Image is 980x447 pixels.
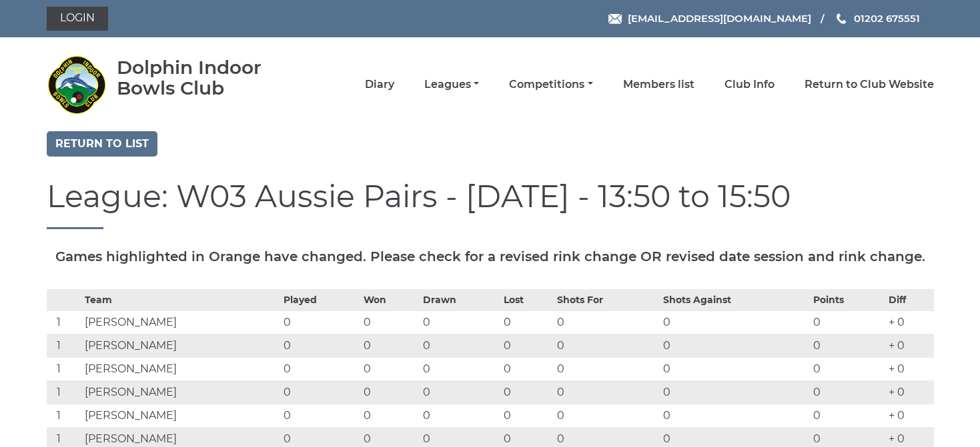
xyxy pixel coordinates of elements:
[420,357,500,380] td: 0
[420,310,500,334] td: 0
[360,357,420,380] td: 0
[360,310,420,334] td: 0
[500,380,554,404] td: 0
[660,310,810,334] td: 0
[81,310,280,334] td: [PERSON_NAME]
[360,334,420,357] td: 0
[660,357,810,380] td: 0
[280,357,361,380] td: 0
[500,289,554,310] th: Lost
[885,404,934,427] td: + 0
[420,334,500,357] td: 0
[554,357,660,380] td: 0
[81,357,280,380] td: [PERSON_NAME]
[623,77,694,92] a: Members list
[810,357,885,380] td: 0
[360,404,420,427] td: 0
[47,310,81,334] td: 1
[500,357,554,380] td: 0
[554,310,660,334] td: 0
[420,380,500,404] td: 0
[854,12,920,25] span: 01202 675551
[81,404,280,427] td: [PERSON_NAME]
[420,289,500,310] th: Drawn
[81,334,280,357] td: [PERSON_NAME]
[724,77,775,92] a: Club Info
[280,289,361,310] th: Played
[554,380,660,404] td: 0
[280,404,361,427] td: 0
[628,12,811,25] span: [EMAIL_ADDRESS][DOMAIN_NAME]
[47,380,81,404] td: 1
[47,55,107,115] img: Dolphin Indoor Bowls Club
[47,131,157,157] a: Return to list
[424,77,479,92] a: Leagues
[365,77,394,92] a: Diary
[81,289,280,310] th: Team
[47,180,934,229] h1: League: W03 Aussie Pairs - [DATE] - 13:50 to 15:50
[47,404,81,427] td: 1
[660,334,810,357] td: 0
[885,380,934,404] td: + 0
[509,77,592,92] a: Competitions
[47,249,934,264] h5: Games highlighted in Orange have changed. Please check for a revised rink change OR revised date ...
[47,7,108,31] a: Login
[805,77,934,92] a: Return to Club Website
[885,357,934,380] td: + 0
[360,289,420,310] th: Won
[554,334,660,357] td: 0
[608,14,622,24] img: Email
[360,380,420,404] td: 0
[810,380,885,404] td: 0
[837,13,846,24] img: Phone us
[810,404,885,427] td: 0
[500,404,554,427] td: 0
[835,11,920,26] a: Phone us 01202 675551
[500,310,554,334] td: 0
[660,380,810,404] td: 0
[280,310,361,334] td: 0
[47,334,81,357] td: 1
[500,334,554,357] td: 0
[810,289,885,310] th: Points
[280,380,361,404] td: 0
[554,404,660,427] td: 0
[608,11,811,26] a: Email [EMAIL_ADDRESS][DOMAIN_NAME]
[660,404,810,427] td: 0
[554,289,660,310] th: Shots For
[81,380,280,404] td: [PERSON_NAME]
[810,334,885,357] td: 0
[810,310,885,334] td: 0
[280,334,361,357] td: 0
[420,404,500,427] td: 0
[885,310,934,334] td: + 0
[885,289,934,310] th: Diff
[660,289,810,310] th: Shots Against
[117,57,300,99] div: Dolphin Indoor Bowls Club
[47,357,81,380] td: 1
[885,334,934,357] td: + 0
